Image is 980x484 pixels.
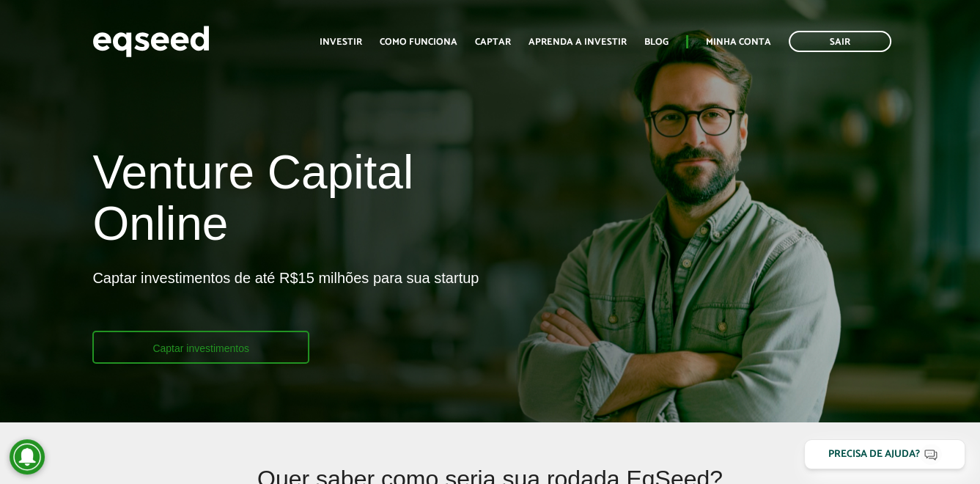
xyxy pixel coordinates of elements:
[706,37,771,47] a: Minha conta
[644,37,668,47] a: Blog
[528,37,627,47] a: Aprenda a investir
[320,37,362,47] a: Investir
[92,147,479,257] h1: Venture Capital Online
[789,31,891,52] a: Sair
[92,269,479,331] p: Captar investimentos de até R$15 milhões para sua startup
[92,22,210,61] img: EqSeed
[380,37,457,47] a: Como funciona
[92,331,309,364] a: Captar investimentos
[475,37,511,47] a: Captar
